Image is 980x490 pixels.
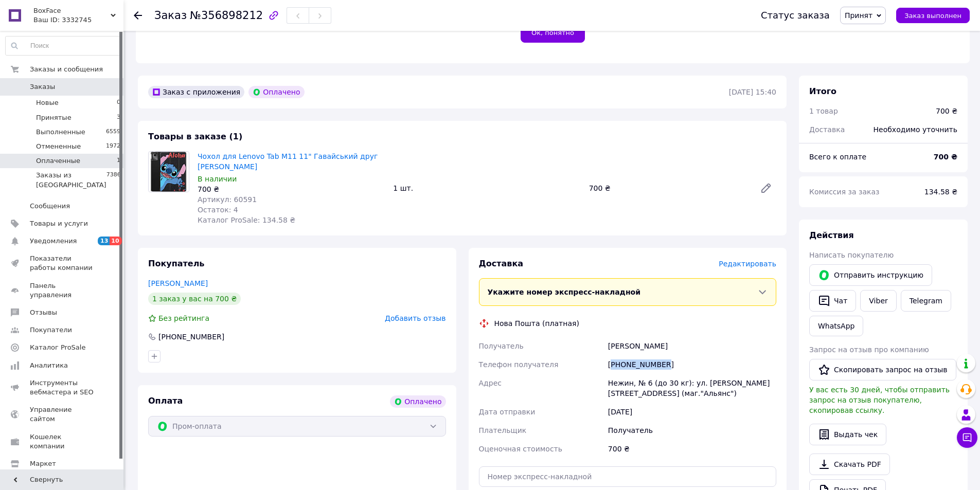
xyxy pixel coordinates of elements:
span: BoxFace [33,6,111,15]
span: Инструменты вебмастера и SEO [30,378,95,397]
button: Ок, понятно [521,22,585,43]
span: Остаток: 4 [198,206,238,214]
div: Вернуться назад [134,10,142,21]
div: Нова Пошта (платная) [492,318,582,329]
span: Оценочная стоимость [479,445,563,453]
span: Написать покупателю [809,251,894,259]
span: Принятые [36,113,72,122]
span: Всего к оплате [809,153,866,161]
div: 1 заказ у вас на 700 ₴ [148,293,241,305]
span: Плательщик [479,426,527,434]
span: Оплата [148,396,183,406]
span: Маркет [30,459,56,468]
span: 1 товар [809,107,838,115]
div: Оплачено [248,86,304,98]
span: Панель управления [30,281,95,300]
span: Заказы и сообщения [30,65,103,74]
span: Сообщения [30,202,70,211]
span: У вас есть 30 дней, чтобы отправить запрос на отзыв покупателю, скопировав ссылку. [809,386,950,414]
div: Нежин, № 6 (до 30 кг): ул. [PERSON_NAME][STREET_ADDRESS] (маг."Альянс") [606,374,778,403]
span: Итого [809,86,836,96]
button: Чат с покупателем [957,427,977,448]
div: [PERSON_NAME] [606,337,778,355]
div: 700 ₴ [936,106,957,116]
span: 7386 [106,171,121,189]
span: Кошелек компании [30,432,95,451]
span: Запрос на отзыв про компанию [809,346,929,354]
span: Адрес [479,379,502,387]
span: Товары и услуги [30,219,88,228]
span: 134.58 ₴ [924,188,957,196]
span: Заказ выполнен [904,12,961,20]
span: Укажите номер экспресс-накладной [488,288,641,296]
span: 13 [98,237,110,245]
div: Ваш ID: 3332745 [33,15,123,25]
span: Телефон получателя [479,360,559,369]
span: Ок, понятно [531,29,574,37]
span: Выполненные [36,128,85,137]
div: [PHONE_NUMBER] [606,355,778,374]
span: 1972 [106,142,120,151]
a: [PERSON_NAME] [148,279,208,287]
span: Новые [36,98,59,107]
span: 10 [110,237,121,245]
span: Уведомления [30,237,77,246]
button: Чат [809,290,856,312]
button: Скопировать запрос на отзыв [809,359,956,380]
span: Получатель [479,342,524,350]
span: Покупатель [148,259,204,268]
span: №356898212 [190,9,263,22]
time: [DATE] 15:40 [729,88,776,96]
span: Покупатели [30,325,72,335]
span: Редактировать [719,260,776,268]
span: Заказы [30,82,55,92]
a: Telegram [901,290,951,312]
button: Отправить инструкцию [809,264,932,286]
span: Показатели работы компании [30,254,95,273]
span: Доставка [479,259,524,268]
span: 6559 [106,128,120,137]
div: Необходимо уточнить [867,118,964,141]
span: Дата отправки [479,408,536,416]
div: 700 ₴ [606,440,778,458]
span: 1 [117,156,120,166]
span: Товары в заказе (1) [148,132,242,141]
span: Оплаченные [36,156,80,166]
span: Каталог ProSale: 134.58 ₴ [198,216,295,224]
button: Выдать чек [809,424,886,445]
div: Статус заказа [761,10,830,21]
span: 3 [117,113,120,122]
span: Действия [809,230,854,240]
input: Поиск [6,37,121,55]
div: 1 шт. [389,181,584,195]
img: Чохол для Lenovo Tab M11 11" Гавайський друг Стіч [149,152,189,192]
span: В наличии [198,175,237,183]
span: Заказы из [GEOGRAPHIC_DATA] [36,171,106,189]
div: [DATE] [606,403,778,421]
a: WhatsApp [809,316,863,336]
span: Управление сайтом [30,405,95,424]
span: Каталог ProSale [30,343,85,352]
div: Получатель [606,421,778,440]
span: Принят [845,11,872,20]
div: Оплачено [390,395,446,408]
a: Редактировать [756,178,776,198]
span: Без рейтинга [158,314,209,322]
b: 700 ₴ [934,153,957,161]
span: Отмененные [36,142,81,151]
span: Добавить отзыв [385,314,446,322]
span: Заказ [154,9,187,22]
span: Комиссия за заказ [809,188,880,196]
div: [PHONE_NUMBER] [157,332,225,342]
a: Чохол для Lenovo Tab M11 11" Гавайський друг [PERSON_NAME] [198,152,378,171]
div: 700 ₴ [585,181,752,195]
div: Заказ с приложения [148,86,244,98]
span: Аналитика [30,361,68,370]
span: Артикул: 60591 [198,195,257,204]
span: 0 [117,98,120,107]
input: Номер экспресс-накладной [479,466,777,487]
span: Отзывы [30,308,57,317]
div: 700 ₴ [198,184,385,194]
button: Заказ выполнен [896,8,970,23]
span: Доставка [809,125,845,134]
